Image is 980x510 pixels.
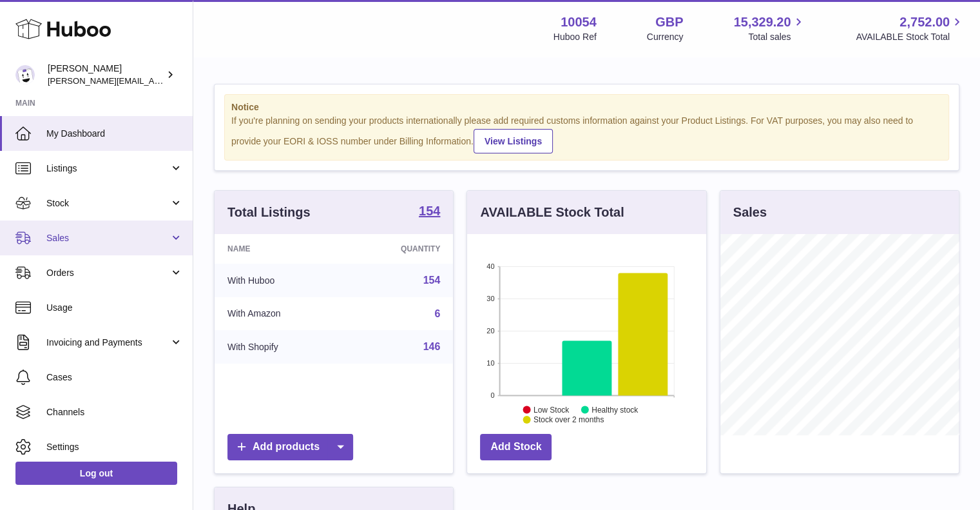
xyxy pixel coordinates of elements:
a: 146 [423,341,441,352]
text: 0 [491,391,495,399]
img: luz@capsuline.com [15,65,35,84]
span: Invoicing and Payments [46,337,169,349]
strong: Notice [231,101,942,113]
div: Currency [647,31,684,43]
td: With Amazon [215,297,345,331]
span: [PERSON_NAME][EMAIL_ADDRESS][DOMAIN_NAME] [48,75,258,86]
strong: 10054 [561,14,597,31]
span: Cases [46,371,183,384]
text: 30 [487,295,495,302]
span: AVAILABLE Stock Total [856,31,965,43]
span: Usage [46,302,183,314]
a: Add products [227,434,353,460]
span: 15,329.20 [733,14,791,31]
span: Listings [46,162,169,175]
span: Sales [46,232,169,244]
text: Stock over 2 months [533,415,604,424]
a: Add Stock [480,434,552,460]
a: Log out [15,462,177,485]
a: 154 [419,204,440,220]
a: 15,329.20 Total sales [733,14,805,43]
div: Huboo Ref [553,31,597,43]
span: My Dashboard [46,128,183,140]
span: Total sales [748,31,805,43]
th: Quantity [345,234,454,264]
div: If you're planning on sending your products internationally please add required customs informati... [231,115,942,153]
a: View Listings [474,129,553,153]
span: Settings [46,441,183,453]
th: Name [215,234,345,264]
text: Low Stock [533,405,570,414]
span: Stock [46,197,169,210]
strong: 154 [419,204,440,217]
text: 10 [487,359,495,367]
td: With Huboo [215,264,345,297]
text: 40 [487,262,495,270]
strong: GBP [655,14,683,31]
span: 2,752.00 [899,14,950,31]
a: 2,752.00 AVAILABLE Stock Total [856,14,965,43]
a: 154 [423,275,441,286]
h3: Total Listings [227,204,311,221]
a: 6 [434,308,440,319]
span: Channels [46,406,183,418]
div: [PERSON_NAME] [48,63,164,87]
text: Healthy stock [591,405,639,414]
h3: Sales [733,204,767,221]
h3: AVAILABLE Stock Total [480,204,624,221]
td: With Shopify [215,330,345,364]
text: 20 [487,327,495,335]
span: Orders [46,267,169,279]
